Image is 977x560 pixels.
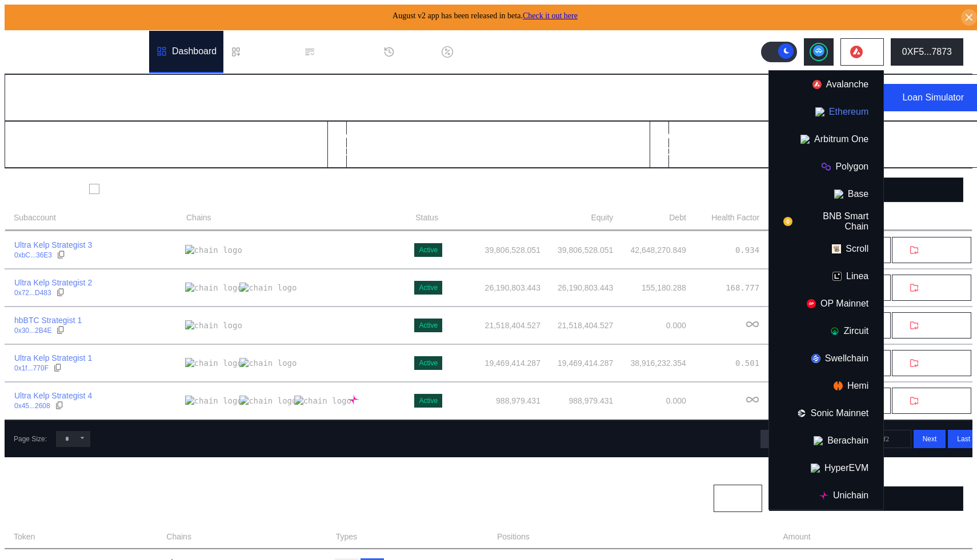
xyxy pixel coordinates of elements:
[435,31,533,73] a: Discount Factors
[814,436,823,445] img: chain logo
[541,382,614,420] td: 988,979.431
[769,126,883,153] button: Arbitrum One
[497,531,530,543] span: Positions
[850,46,863,58] img: chain logo
[14,327,51,335] div: 0x30...2B4E
[891,387,972,414] button: Withdraw
[453,307,541,344] td: 21,518,404.527
[541,231,614,269] td: 39,806,528.051
[223,31,297,73] a: Loan Book
[239,358,297,368] img: chain logo
[769,345,883,372] button: Swellchain
[769,235,883,263] button: Scroll
[834,381,843,390] img: chain logo
[185,245,242,255] img: chain logo
[783,217,792,226] img: chain logo
[541,269,614,307] td: 26,190,803.443
[711,212,759,224] span: Health Factor
[832,244,841,253] img: chain logo
[687,344,760,382] td: 0.501
[541,307,614,344] td: 21,518,404.527
[14,212,56,224] span: Subaccount
[769,180,883,208] button: Base
[458,47,526,57] div: Discount Factors
[14,315,82,325] div: hbBTC Strategist 1
[767,144,791,158] div: USD
[811,464,820,473] img: chain logo
[453,269,541,307] td: 26,190,803.443
[891,274,972,301] button: Withdraw
[783,531,810,543] span: Amount
[453,344,541,382] td: 19,469,414.287
[185,358,242,368] img: chain logo
[807,299,816,308] img: chain logo
[769,263,883,290] button: Linea
[769,482,883,509] button: Unichain
[14,492,60,505] div: Positions
[659,131,711,141] h2: Total Equity
[104,184,189,194] label: Show Closed Accounts
[769,98,883,126] button: Ethereum
[122,144,146,158] div: USD
[185,396,242,406] img: chain logo
[923,435,937,443] span: Next
[769,400,883,427] button: Sonic Mainnet
[797,409,806,418] img: chain logo
[453,231,541,269] td: 39,806,528.051
[453,382,541,420] td: 988,979.431
[811,354,820,363] img: chain logo
[923,284,954,292] span: Withdraw
[246,47,290,57] div: Loan Book
[419,246,438,254] div: Active
[337,131,381,141] h2: Total Debt
[832,272,842,281] img: chain logo
[393,11,578,20] span: August v2 app has been released in beta.
[419,321,438,329] div: Active
[297,31,377,73] a: Permissions
[687,269,760,307] td: 168.777
[800,135,810,144] img: chain logo
[769,208,883,235] button: BNB Smart Chain
[185,283,242,293] img: chain logo
[769,454,883,482] button: HyperEVM
[669,212,686,224] span: Debt
[714,485,762,512] button: Chain
[891,236,972,264] button: Withdraw
[834,190,843,199] img: chain logo
[812,80,822,89] img: chain logo
[14,87,119,108] div: My Dashboard
[769,317,883,345] button: Zircuit
[523,11,578,20] a: Check it out here
[172,46,217,57] div: Dashboard
[614,344,686,382] td: 38,916,232.354
[239,396,297,406] img: chain logo
[14,251,52,259] div: 0xbC...36E3
[924,531,963,543] span: USD Value
[336,531,357,543] span: Types
[14,144,118,158] div: 108,019,389.888
[419,359,438,367] div: Active
[294,396,351,406] img: chain logo
[769,372,883,400] button: Hemi
[186,212,211,224] span: Chains
[14,353,92,363] div: Ultra Kelp Strategist 1
[614,307,686,344] td: 0.000
[481,212,540,224] span: Account Balance
[891,349,972,377] button: Withdraw
[902,92,964,103] div: Loan Simulator
[687,231,760,269] td: 0.934
[830,327,839,336] img: chain logo
[185,320,242,331] img: chain logo
[769,153,883,180] button: Polygon
[320,47,370,57] div: Permissions
[239,283,297,293] img: chain logo
[769,71,883,98] button: Avalanche
[891,312,972,339] button: Withdraw
[14,531,35,543] span: Token
[769,427,883,454] button: Berachain
[822,162,831,171] img: chain logo
[14,289,51,297] div: 0x72...D483
[14,390,92,401] div: Ultra Kelp Strategist 4
[614,382,686,420] td: 0.000
[815,107,824,116] img: chain logo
